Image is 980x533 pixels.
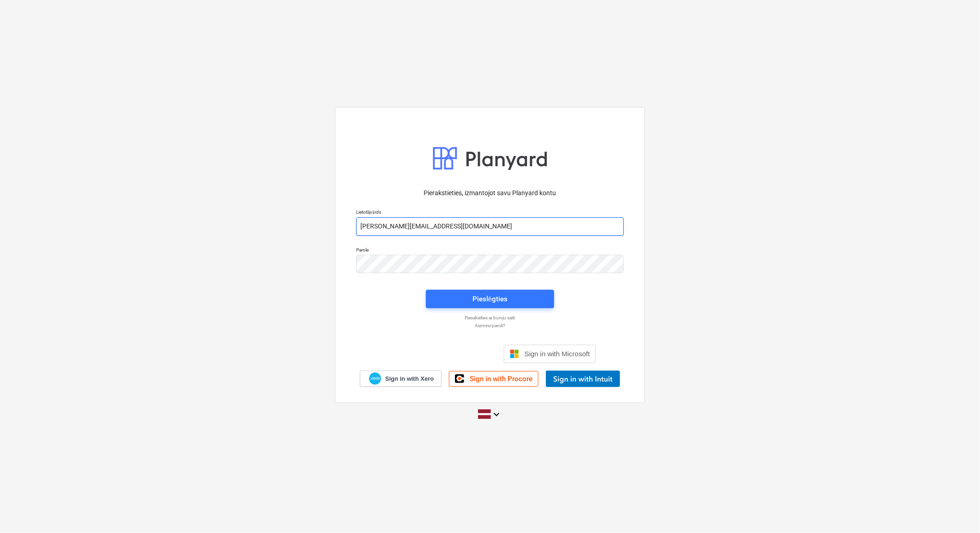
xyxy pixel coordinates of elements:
[356,247,624,255] p: Parole
[356,209,624,217] p: Lietotājvārds
[449,371,538,387] a: Sign in with Procore
[356,188,624,198] p: Pierakstieties, izmantojot savu Planyard kontu
[380,344,501,364] iframe: Кнопка "Войти с аккаунтом Google"
[385,375,434,383] span: Sign in with Xero
[369,372,381,385] img: Xero logo
[356,217,624,236] input: Lietotājvārds
[360,371,442,387] a: Sign in with Xero
[426,290,554,308] button: Pieslēgties
[470,375,532,383] span: Sign in with Procore
[352,315,628,321] a: Piesakieties ar burvju saiti
[472,293,508,305] div: Pieslēgties
[491,409,502,420] i: keyboard_arrow_down
[525,350,590,358] span: Sign in with Microsoft
[934,489,980,533] iframe: Chat Widget
[510,349,519,359] img: Microsoft logo
[352,323,628,329] a: Aizmirsi paroli?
